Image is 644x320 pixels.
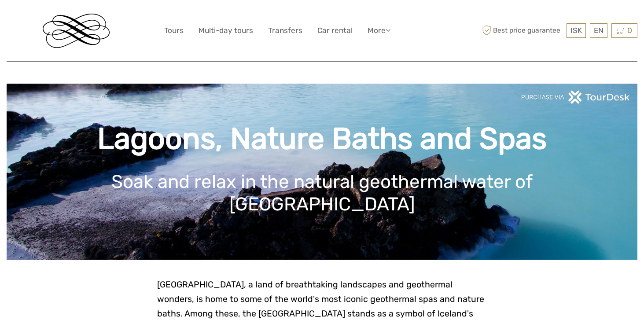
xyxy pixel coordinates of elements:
h1: Soak and relax in the natural geothermal water of [GEOGRAPHIC_DATA] [20,171,624,215]
h1: Lagoons, Nature Baths and Spas [20,121,624,157]
a: Tours [164,24,184,37]
a: Multi-day tours [199,24,253,37]
img: PurchaseViaTourDeskwhite.png [521,90,631,104]
img: Reykjavik Residence [43,14,110,48]
span: ISK [570,26,582,35]
a: Transfers [268,24,302,37]
a: Car rental [317,24,353,37]
span: 0 [626,26,633,35]
div: EN [590,23,607,38]
a: More [368,24,390,37]
span: Best price guarantee [480,23,564,38]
